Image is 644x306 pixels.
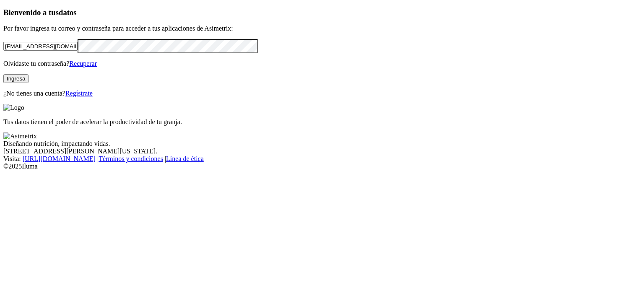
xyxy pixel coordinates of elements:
a: [URL][DOMAIN_NAME] [23,155,96,162]
div: © 2025 Iluma [3,163,641,170]
a: Términos y condiciones [99,155,163,162]
a: Recuperar [69,60,97,67]
div: [STREET_ADDRESS][PERSON_NAME][US_STATE]. [3,148,641,155]
p: Tus datos tienen el poder de acelerar la productividad de tu granja. [3,118,641,126]
a: Línea de ética [166,155,204,162]
span: datos [59,8,77,17]
div: Diseñando nutrición, impactando vidas. [3,140,641,148]
p: ¿No tienes una cuenta? [3,90,641,97]
input: Tu correo [3,42,78,51]
p: Olvidaste tu contraseña? [3,60,641,67]
p: Por favor ingresa tu correo y contraseña para acceder a tus aplicaciones de Asimetrix: [3,25,641,32]
a: Regístrate [65,90,93,97]
h3: Bienvenido a tus [3,8,641,17]
div: Visita : | | [3,155,641,163]
img: Asimetrix [3,132,37,140]
button: Ingresa [3,74,29,83]
img: Logo [3,104,24,112]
